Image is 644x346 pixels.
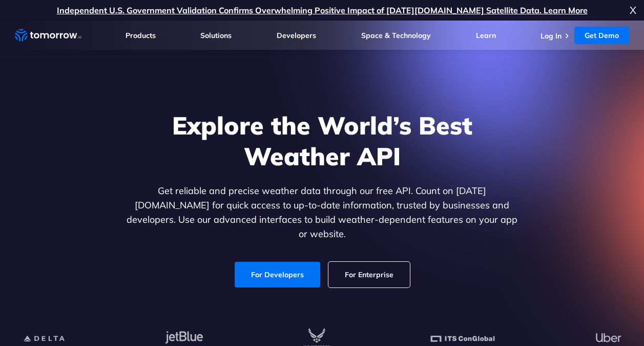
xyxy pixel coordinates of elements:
a: For Developers [235,262,320,287]
h1: Explore the World’s Best Weather API [124,110,520,171]
a: Log In [541,31,562,41]
a: Independent U.S. Government Validation Confirms Overwhelming Positive Impact of [DATE][DOMAIN_NAM... [57,5,588,15]
p: Get reliable and precise weather data through our free API. Count on [DATE][DOMAIN_NAME] for quic... [124,184,520,241]
a: Solutions [200,31,232,40]
a: Get Demo [574,27,629,44]
a: Home link [15,28,81,43]
a: For Enterprise [328,262,410,287]
a: Space & Technology [361,31,431,40]
a: Products [126,31,156,40]
a: Developers [277,31,316,40]
a: Learn [476,31,496,40]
